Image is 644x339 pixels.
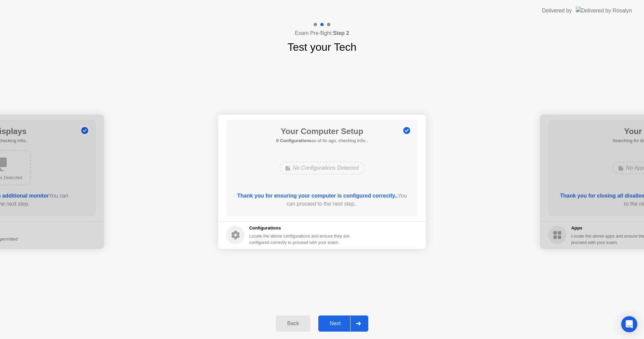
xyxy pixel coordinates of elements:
h1: Test your Tech [287,39,357,55]
img: Delivered by Rosalyn [576,7,632,14]
div: Next [320,321,350,327]
div: You can proceed to the next step.. [236,192,409,208]
button: Back [276,315,310,332]
div: Delivered by [542,7,572,15]
div: No Configurations Detected [279,162,365,174]
b: Step 2 [333,30,349,36]
div: Locate the above configurations and ensure they are configured correctly to proceed with your exam. [249,233,351,246]
div: Back [278,321,308,327]
h1: Your Computer Setup [276,125,368,137]
h4: Exam Pre-flight: [295,29,349,37]
b: 0 Configurations [276,138,312,143]
h5: as of 0s ago, checking in5s.. [276,137,368,144]
div: Open Intercom Messenger [621,316,637,332]
button: Next [318,315,368,332]
h5: Configurations [249,225,351,231]
b: Thank you for ensuring your computer is configured correctly.. [237,193,398,199]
